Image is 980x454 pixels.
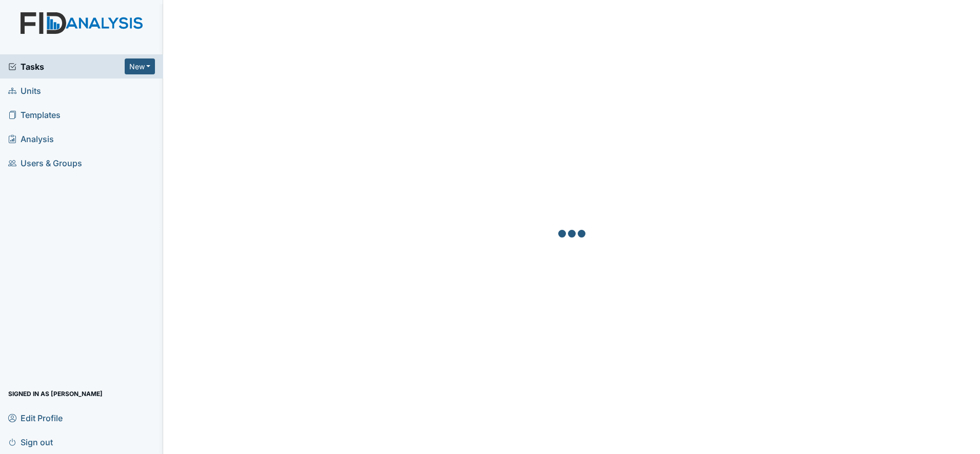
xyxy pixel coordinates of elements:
[8,386,103,402] span: Signed in as [PERSON_NAME]
[125,58,155,74] button: New
[8,61,125,73] a: Tasks
[8,155,82,171] span: Users & Groups
[8,83,41,98] span: Units
[8,410,63,426] span: Edit Profile
[8,434,53,450] span: Sign out
[8,107,61,123] span: Templates
[8,131,54,147] span: Analysis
